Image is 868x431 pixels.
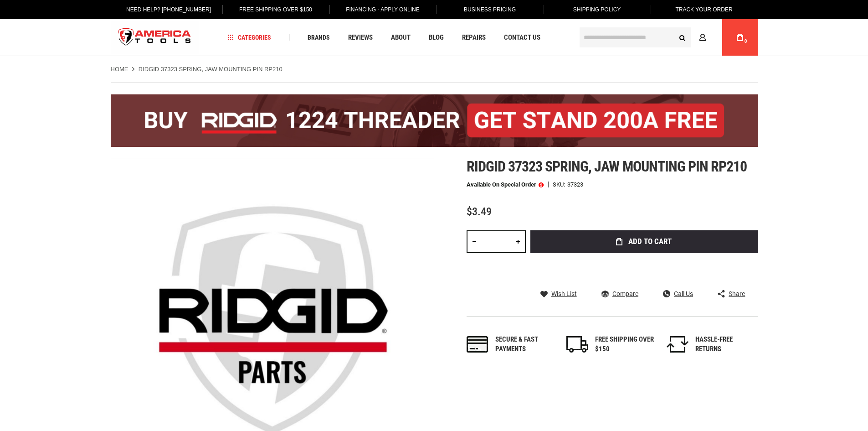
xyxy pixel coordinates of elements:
a: Blog [425,31,448,44]
span: About [391,34,411,41]
a: Home [111,65,128,73]
span: Blog [429,34,444,41]
span: Wish List [551,291,577,297]
span: $3.49 [467,205,492,218]
span: Ridgid 37323 spring, jaw mounting pin rp210 [467,158,747,175]
span: Add to Cart [628,238,672,245]
a: Contact Us [500,31,544,44]
span: Share [729,291,745,297]
span: Reviews [348,34,373,41]
a: About [387,31,415,44]
a: Brands [303,31,334,44]
a: 0 [731,19,749,56]
a: Wish List [540,290,577,298]
img: shipping [566,336,588,353]
div: Secure & fast payments [495,335,555,354]
div: FREE SHIPPING OVER $150 [595,335,654,354]
a: Reviews [344,31,377,44]
span: Call Us [674,291,693,297]
strong: RIDGID 37323 SPRING, JAW MOUNTING PIN RP210 [139,66,282,73]
img: returns [667,336,688,353]
a: Categories [223,31,275,44]
button: Add to Cart [530,230,758,253]
a: Repairs [458,31,490,44]
strong: SKU [553,182,567,187]
div: HASSLE-FREE RETURNS [695,335,755,354]
a: store logo [111,21,199,55]
span: Shipping Policy [573,6,621,13]
span: Brands [308,34,330,41]
span: Categories [227,34,271,41]
div: 37323 [567,182,583,187]
a: Compare [601,290,638,298]
img: BOGO: Buy the RIDGID® 1224 Threader (26092), get the 92467 200A Stand FREE! [111,94,758,147]
span: Compare [612,291,638,297]
span: Contact Us [504,34,540,41]
img: America Tools [111,21,199,55]
a: Call Us [663,290,693,298]
p: Available on Special Order [467,182,544,188]
button: Search [674,29,691,46]
span: 0 [745,39,747,44]
img: payments [467,336,488,353]
span: Repairs [462,34,486,41]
